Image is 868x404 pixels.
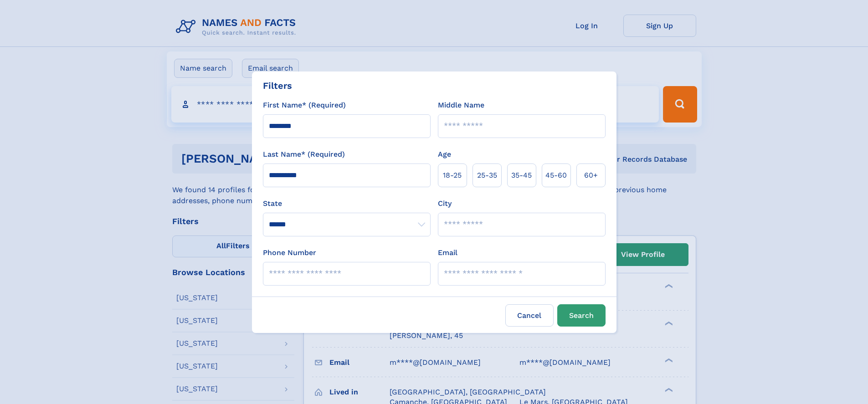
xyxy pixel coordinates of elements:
[263,79,292,92] div: Filters
[438,149,451,160] label: Age
[505,304,554,327] label: Cancel
[443,170,462,181] span: 18‑25
[438,247,457,258] label: Email
[438,198,452,209] label: City
[263,247,316,258] label: Phone Number
[263,198,431,209] label: State
[263,149,345,160] label: Last Name* (Required)
[584,170,598,181] span: 60+
[545,170,567,181] span: 45‑60
[511,170,532,181] span: 35‑45
[263,100,346,111] label: First Name* (Required)
[557,304,606,327] button: Search
[438,100,484,111] label: Middle Name
[477,170,497,181] span: 25‑35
